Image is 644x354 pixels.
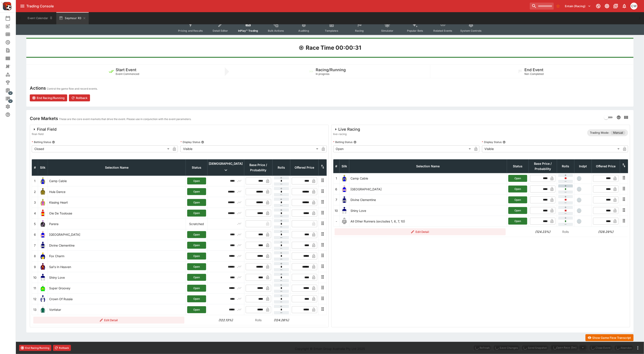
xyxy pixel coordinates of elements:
h6: (128.29%) [593,229,619,234]
th: Silk [38,159,48,176]
div: Event type filters [175,20,485,35]
button: Open [508,186,527,193]
img: runner 1 [341,175,348,182]
img: runner 6 [39,231,46,238]
span: Detail Editor [213,29,228,32]
div: Live Racing [333,127,360,132]
span: Event Commenced [116,72,139,76]
button: Display Status [503,141,506,144]
button: No Bookmarks [555,3,562,10]
span: Manual [611,131,626,135]
h6: (124.26%) [274,318,289,322]
td: Shiny Love [349,205,507,216]
button: Documentation [612,2,620,10]
td: 2 [32,186,38,197]
button: open drawer [18,2,26,10]
td: [GEOGRAPHIC_DATA] [48,229,186,240]
span: Pricing and Results [178,29,203,32]
td: 12 [32,293,38,304]
button: Open [508,196,527,203]
div: Template Search [5,56,17,61]
div: Management [5,88,17,93]
p: Betting Status [32,140,51,144]
button: Rollback [53,345,71,351]
button: Open [187,263,206,270]
td: Oie De Toulouse [48,208,186,218]
div: Infrastructure [5,96,17,101]
button: Show Game Flow Transcript [586,334,634,341]
button: Select Tenant [562,3,594,10]
button: Connected to PK [594,2,602,10]
div: Christopher Winter [631,3,637,10]
td: Parera [48,219,186,229]
button: Open [187,231,206,238]
div: Search [5,48,17,53]
button: Display Status [201,141,204,144]
td: Fox Charm [48,251,186,261]
h1: Race Time 00:00:31 [306,44,361,51]
th: Silk [339,159,349,173]
td: 6 [32,229,38,240]
span: Simulator [381,29,393,32]
th: Selection Name [349,159,507,173]
span: InPlay™ Trading [238,29,258,32]
div: New Event [5,24,17,29]
div: Closed [32,145,171,152]
th: Status [507,159,529,173]
img: runner 2 [39,188,46,195]
button: Open [187,199,206,206]
button: End Racing/Running [30,94,67,101]
td: All Other Runners (excludes 1, 6, 7, 10) [349,216,507,227]
th: Offered Price [290,159,319,176]
th: # [333,159,339,173]
th: Status [186,159,207,176]
button: Open [187,306,206,313]
h4: Actions [30,85,46,91]
div: Event Calendar [5,16,17,21]
td: 1 [32,176,38,186]
button: more [635,345,641,351]
button: Event Calendar [25,12,55,24]
img: runner 3 [39,199,46,206]
td: Divine Clementine [48,240,186,251]
button: Edit Detail [335,228,506,235]
span: Bulk Actions [268,29,284,32]
td: 7 [333,194,339,205]
img: runner 12 [39,295,46,302]
span: Racing [355,29,364,32]
td: 10 [32,272,38,283]
div: Trading Console [26,4,528,8]
img: runner 7 [39,242,46,249]
p: Rolls [245,318,271,322]
p: These are the core event markets that drive the event. Please use in conjunction with the event p... [59,117,191,121]
div: Open [333,145,472,152]
td: Divine Clementine [349,194,507,205]
span: Related Events [434,29,452,32]
span: System Controls [460,29,482,32]
td: Hula Dance [48,186,186,197]
button: Open [187,285,206,292]
button: Toggle light/dark mode [603,2,611,10]
img: runner 10 [341,207,348,214]
td: - [333,216,339,227]
td: 4 [32,208,38,218]
img: runner 1 [39,178,46,184]
td: Shiny Love [48,272,186,283]
td: Vortistar [48,304,186,315]
td: [GEOGRAPHIC_DATA] [349,184,507,194]
th: [DEMOGRAPHIC_DATA] [207,159,244,176]
td: 9 [32,261,38,272]
img: runner 10 [39,274,46,281]
img: runner 13 [39,306,46,313]
div: Futures [5,40,17,45]
img: runner 6 [341,186,348,193]
span: Not-Completed [525,72,544,76]
td: Super Groovey [48,283,186,293]
td: 10 [333,205,339,216]
td: Camp Cable [349,173,507,184]
button: Open [187,242,206,249]
th: Offered Price [592,159,620,173]
button: End Racing/Running [19,345,51,351]
td: 1 [333,173,339,184]
th: Rolls [272,159,290,176]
